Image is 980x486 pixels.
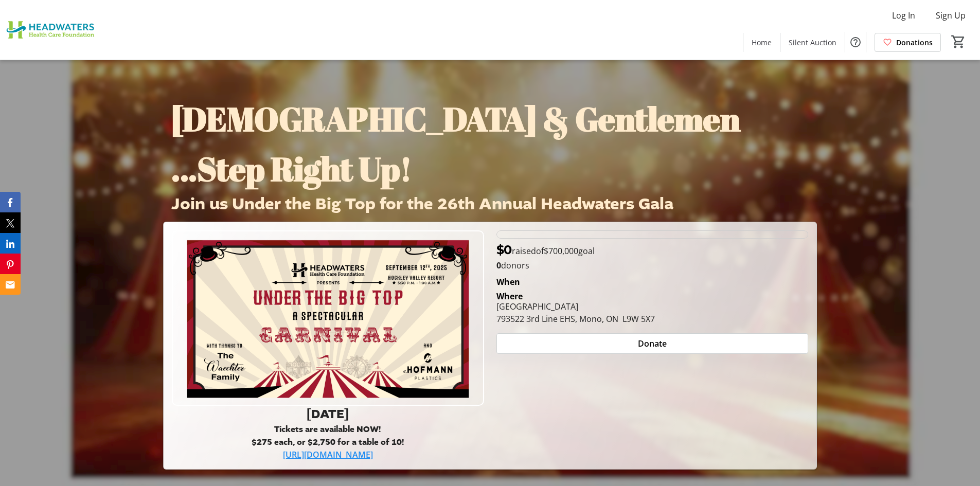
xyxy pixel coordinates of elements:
a: Home [743,33,780,52]
button: Log In [884,7,923,24]
a: [URL][DOMAIN_NAME] [283,449,373,460]
button: Help [845,32,866,52]
img: Headwaters Health Care Foundation's Logo [6,4,98,56]
button: Cart [949,32,968,51]
span: Join us Under the Big Top for the 26th Annual Headwaters Gala [171,193,673,215]
span: Donate [638,337,667,350]
a: Silent Auction [780,33,845,52]
span: Home [752,37,772,48]
div: Where [496,292,523,300]
b: 0 [496,260,501,271]
div: [GEOGRAPHIC_DATA] [496,300,655,313]
img: Campaign CTA Media Photo [172,230,484,406]
strong: $275 each, or $2,750 for a table of 10! [252,437,404,448]
span: Donations [896,37,933,48]
button: Donate [496,333,808,354]
span: [DEMOGRAPHIC_DATA] & Gentlemen ...Step Right Up! [171,96,740,191]
strong: [DATE] [307,406,349,423]
div: 793522 3rd Line EHS, Mono, ON L9W 5X7 [496,313,655,325]
div: 0% of fundraising goal reached [496,230,808,239]
button: Sign Up [928,7,974,24]
span: $0 [496,242,512,257]
span: Sign Up [936,9,966,22]
strong: Tickets are available NOW! [274,424,381,435]
div: When [496,276,520,288]
p: donors [496,259,808,272]
span: Silent Auction [789,37,836,48]
p: raised of goal [496,241,595,259]
span: Log In [892,9,915,22]
span: $700,000 [544,245,578,257]
a: Donations [875,33,941,52]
